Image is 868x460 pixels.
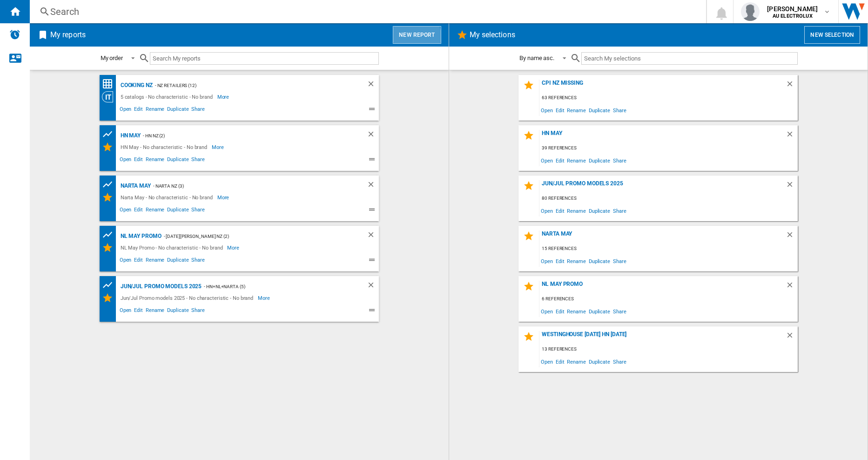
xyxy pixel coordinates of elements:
span: Duplicate [166,256,190,267]
span: Rename [565,154,587,167]
div: Delete [367,180,379,192]
div: Cooking NZ [118,80,153,91]
div: 39 references [539,142,798,154]
span: Open [118,155,133,166]
span: More [227,242,241,253]
div: 15 references [539,243,798,255]
div: Product prices grid [102,279,118,291]
span: Share [612,305,628,318]
span: Share [612,355,628,368]
div: - [DATE][PERSON_NAME] NZ (2) [161,230,348,242]
span: More [212,142,225,153]
div: 80 references [539,193,798,204]
div: By name asc. [519,54,554,61]
span: Duplicate [166,306,190,317]
span: Rename [565,255,587,267]
div: HN May - No characteristic - No brand [118,142,212,153]
span: Open [539,255,554,267]
div: Delete [786,281,798,293]
b: AU ELECTROLUX [773,13,813,19]
div: - Narta NZ (3) [151,180,348,192]
div: 13 references [539,344,798,355]
span: Edit [133,105,144,116]
div: Westinghouse [DATE] HN [DATE] [539,331,786,344]
span: Duplicate [587,104,612,116]
span: Rename [565,305,587,318]
span: Edit [554,154,566,167]
div: NL May Promo - No characteristic - No brand [118,242,228,253]
div: NL May Promo [539,281,786,293]
span: Duplicate [587,355,612,368]
div: Jun/Jul Promo models 2025 - No characteristic - No brand [118,292,258,304]
div: My Selections [102,142,118,153]
span: More [258,292,271,304]
span: Share [612,204,628,217]
img: alerts-logo.svg [9,29,20,40]
div: Delete [367,281,379,292]
span: Share [190,256,206,267]
div: Product prices grid [102,229,118,241]
button: New report [393,26,441,44]
span: Edit [554,255,566,267]
span: [PERSON_NAME] [767,4,818,14]
span: Rename [565,104,587,116]
span: Open [539,305,554,318]
span: Duplicate [166,105,190,116]
div: - HN+NL+Narta (5) [202,281,348,292]
span: Edit [554,355,566,368]
div: My Selections [102,192,118,203]
div: - NZ Retailers (12) [153,80,348,91]
div: NL May Promo [118,230,161,242]
div: Narta May [539,230,786,243]
span: Edit [133,306,144,317]
div: Delete [367,130,379,142]
div: 63 references [539,92,798,104]
span: Edit [133,205,144,216]
div: Search [50,5,682,18]
div: Delete [786,230,798,243]
div: Jun/Jul Promo models 2025 [118,281,202,292]
span: Open [539,154,554,167]
div: Category View [102,91,118,102]
span: Open [118,105,133,116]
span: Rename [144,256,166,267]
span: Share [612,154,628,167]
span: Duplicate [166,205,190,216]
div: Price Matrix [102,78,118,90]
div: Narta May [118,180,151,192]
input: Search My selections [581,52,798,65]
h2: My reports [48,26,87,44]
span: Share [190,306,206,317]
span: Edit [133,155,144,166]
span: Edit [133,256,144,267]
div: Delete [786,331,798,344]
div: My Selections [102,292,118,304]
span: Rename [144,205,166,216]
div: Delete [786,80,798,92]
div: CPI NZ Missing [539,80,786,92]
div: My Selections [102,242,118,253]
span: Rename [144,306,166,317]
div: Product prices grid [102,179,118,190]
span: Duplicate [166,155,190,166]
span: Open [539,204,554,217]
span: Open [118,205,133,216]
span: Rename [565,204,587,217]
span: Share [190,105,206,116]
div: HN May [539,130,786,142]
span: Duplicate [587,255,612,267]
div: - HN NZ (2) [141,130,348,142]
span: Open [118,306,133,317]
span: Duplicate [587,154,612,167]
span: Duplicate [587,305,612,318]
input: Search My reports [150,52,379,65]
button: New selection [804,26,860,44]
img: profile.jpg [741,2,760,21]
span: Share [612,255,628,267]
div: Delete [786,130,798,142]
div: 6 references [539,293,798,305]
span: Rename [144,155,166,166]
span: More [217,192,231,203]
div: My order [101,54,123,61]
div: Product prices grid [102,129,118,140]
